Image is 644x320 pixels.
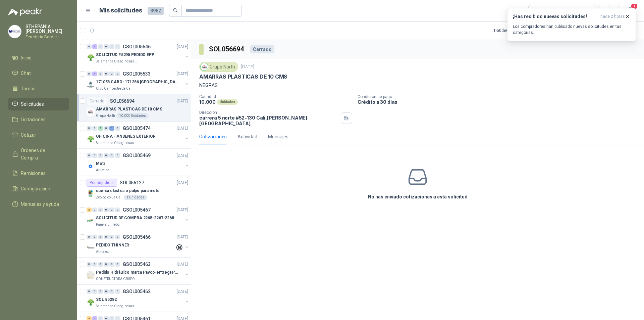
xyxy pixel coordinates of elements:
div: 5 [98,126,103,131]
p: GSOL005466 [123,235,151,239]
a: 0 3 0 0 0 0 GSOL005546[DATE] Company LogoSOLICITUD #5295 PEDIDO EPPSalamanca Oleaginosas SAS [87,43,190,64]
a: Remisiones [8,167,69,180]
p: Motr [96,161,105,167]
p: GSOL005462 [123,289,151,294]
div: 0 [115,208,120,212]
p: Club Campestre de Cali [96,86,132,91]
p: Salamanca Oleaginosas SAS [96,59,138,64]
div: Cerrado [87,97,107,105]
span: Solicitudes [21,100,44,108]
div: 0 [109,72,114,76]
div: 0 [104,72,109,76]
div: 0 [98,72,103,76]
img: Company Logo [87,81,95,89]
div: 0 [104,235,109,239]
a: Por adjudicarSOL056127[DATE] Company Logocuerda elástica o pulpo para motoZoologico De Cali1 Unid... [77,176,191,203]
a: Solicitudes [8,98,69,110]
span: Configuración [21,185,50,192]
img: Company Logo [87,217,95,225]
span: 1 [631,3,638,9]
p: Panela El Trébol [96,222,120,227]
div: 0 [104,208,109,212]
p: SOL056694 [110,99,135,103]
p: [DATE] [177,152,188,159]
p: carrera 5 norte #52-130 Cali , [PERSON_NAME][GEOGRAPHIC_DATA] [199,115,338,126]
div: 0 [115,126,120,131]
p: Los compradores han publicado nuevas solicitudes en tus categorías. [513,24,630,36]
a: Chat [8,67,69,80]
p: NEGRAS [199,82,636,89]
div: 0 [109,44,114,49]
div: 0 [115,72,120,76]
div: 0 [104,289,109,294]
p: cuerda elástica o pulpo para moto [96,188,160,194]
div: 0 [92,208,97,212]
img: Company Logo [87,244,95,252]
p: AMARRAS PLASTICAS DE 10 CMS [96,106,162,112]
p: 171058 CABO- 171286 [GEOGRAPHIC_DATA] [96,79,179,85]
p: GSOL005474 [123,126,151,131]
p: Crédito a 30 días [358,99,641,105]
div: 0 [98,153,103,158]
div: 0 [109,153,114,158]
a: 0 0 0 0 0 0 GSOL005462[DATE] Company LogoSOL #5282Salamanca Oleaginosas SAS [87,287,190,309]
p: [DATE] [177,125,188,132]
div: 0 [92,289,97,294]
div: 0 [92,153,97,158]
h3: No has enviado cotizaciones a esta solicitud [368,193,468,200]
div: 0 [87,153,92,158]
p: GSOL005467 [123,208,151,212]
div: 0 [87,126,92,131]
p: [DATE] [177,44,188,50]
div: 0 [115,262,120,267]
a: 0 0 5 0 1 0 GSOL005474[DATE] Company LogoOFICINA - ANDENES EXTERIORSalamanca Oleaginosas SAS [87,124,190,146]
p: [DATE] [177,207,188,213]
span: Inicio [21,54,32,61]
p: PEDIDO THINNER [96,242,129,248]
div: 0 [109,235,114,239]
span: Órdenes de Compra [21,147,63,162]
p: [DATE] [177,71,188,77]
div: 0 [104,126,109,131]
p: [DATE] [177,98,188,104]
a: Manuales y ayuda [8,198,69,211]
div: 0 [98,208,103,212]
p: [DATE] [177,261,188,268]
span: hace 2 horas [600,14,625,19]
img: Company Logo [87,53,95,61]
a: Tareas [8,82,69,95]
img: Company Logo [87,108,95,116]
h3: SOL056694 [209,44,245,54]
p: [DATE] [177,288,188,295]
p: Zoologico De Cali [96,195,122,200]
div: 0 [87,289,92,294]
img: Company Logo [87,135,95,143]
a: CerradoSOL056694[DATE] Company LogoAMARRAS PLASTICAS DE 10 CMSGrupo North10.000 Unidades [77,94,191,122]
div: 0 [98,44,103,49]
div: 10.000 Unidades [116,113,149,119]
p: SOL #5282 [96,296,117,303]
p: SOLICITUD DE COMPRA 2265-2267-2268 [96,215,174,221]
p: OFICINA - ANDENES EXTERIOR [96,133,156,140]
p: Alumina [96,168,109,173]
p: SOLICITUD #5295 PEDIDO EPP [96,52,154,58]
p: Cantidad [199,94,352,99]
div: 0 [109,208,114,212]
span: Remisiones [21,170,46,177]
span: Cotizar [21,131,36,139]
div: 0 [115,235,120,239]
div: 0 [98,235,103,239]
div: 0 [104,153,109,158]
a: Cotizar [8,129,69,141]
a: Inicio [8,51,69,64]
a: 0 0 0 0 0 0 GSOL005469[DATE] Company LogoMotrAlumina [87,151,190,173]
a: 0 4 0 0 0 0 GSOL005533[DATE] Company Logo171058 CABO- 171286 [GEOGRAPHIC_DATA]Club Campestre de Cali [87,70,190,91]
div: 1 [109,126,114,131]
div: 0 [115,44,120,49]
p: AMARRAS PLASTICAS DE 10 CMS [199,73,287,80]
div: 0 [115,289,120,294]
p: Grupo North [96,113,115,119]
p: Salamanca Oleaginosas SAS [96,304,138,309]
div: Grupo North [199,62,238,72]
p: Condición de pago [358,94,641,99]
